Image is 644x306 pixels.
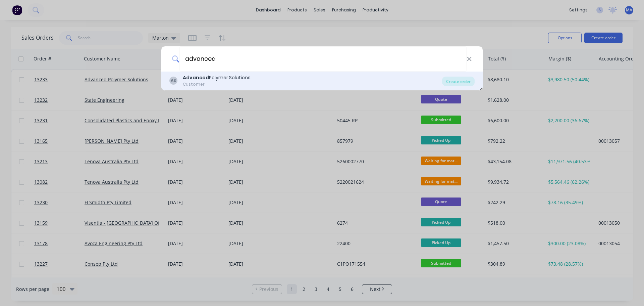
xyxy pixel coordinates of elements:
[183,81,251,87] div: Customer
[179,46,467,72] input: Enter a customer name to create a new order...
[183,74,209,81] b: Advanced
[442,77,475,86] div: Create order
[169,77,177,85] div: AS
[183,74,251,81] div: Polymer Solutions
